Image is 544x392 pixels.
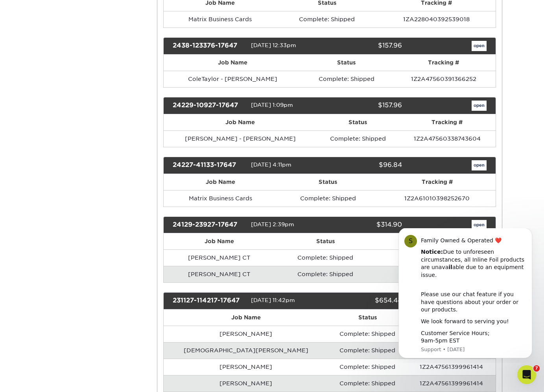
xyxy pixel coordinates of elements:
[301,55,392,71] th: Status
[328,342,407,359] td: Complete: Shipped
[34,55,140,86] div: Please use our chat feature if you have questions about your order or our products.
[275,233,376,249] th: Status
[164,130,317,147] td: [PERSON_NAME] - [PERSON_NAME]
[251,161,291,168] span: [DATE] 4:11pm
[164,71,301,87] td: ColeTaylor - [PERSON_NAME]
[34,20,140,51] div: Due to unforeseen circumstances, all Inline Foil products are unava able due to an equipment issue.
[392,55,496,71] th: Tracking #
[251,297,295,304] span: [DATE] 11:42pm
[164,326,328,342] td: [PERSON_NAME]
[407,375,496,392] td: 1Z2A47561399961414
[164,114,317,130] th: Job Name
[324,160,408,170] div: $96.84
[164,266,275,282] td: [PERSON_NAME] CT
[376,266,495,282] td: 1Z2A47560393626968
[301,71,392,87] td: Complete: Shipped
[324,41,408,51] div: $157.96
[328,375,407,392] td: Complete: Shipped
[34,118,140,125] p: Message from Support, sent 22w ago
[407,359,496,375] td: 1Z2A47561399961414
[277,11,378,27] td: Complete: Shipped
[376,233,495,249] th: Tracking #
[34,20,56,27] b: Notice:
[472,220,487,230] a: open
[399,130,495,147] td: 1Z2A47560338743604
[164,11,277,27] td: Matrix Business Cards
[167,41,251,51] div: 2438-123376-17647
[277,190,379,207] td: Complete: Shipped
[167,101,251,111] div: 24229-10927-17647
[164,342,328,359] td: [DEMOGRAPHIC_DATA][PERSON_NAME]
[251,102,293,108] span: [DATE] 1:09pm
[517,365,536,384] iframe: Intercom live chat
[324,296,408,306] div: $654.44
[251,42,296,48] span: [DATE] 12:33pm
[167,296,251,306] div: 231127-114217-17647
[18,7,30,19] div: Profile image for Support
[317,114,399,130] th: Status
[317,130,399,147] td: Complete: Shipped
[379,190,496,207] td: 1Z2A61010398252670
[164,174,277,190] th: Job Name
[251,221,294,227] span: [DATE] 2:39pm
[533,365,540,372] span: 7
[387,228,544,363] iframe: Intercom notifications message
[167,160,251,170] div: 24227-41133-17647
[379,174,496,190] th: Tracking #
[472,41,487,51] a: open
[167,220,251,230] div: 24129-23927-17647
[34,101,140,117] div: Customer Service Hours; 9am-5pm EST
[328,359,407,375] td: Complete: Shipped
[164,55,301,71] th: Job Name
[164,190,277,207] td: Matrix Business Cards
[472,101,487,111] a: open
[376,249,495,266] td: 1Z2A47560393626968
[275,266,376,282] td: Complete: Shipped
[164,375,328,392] td: [PERSON_NAME]
[164,359,328,375] td: [PERSON_NAME]
[399,114,495,130] th: Tracking #
[378,11,496,27] td: 1ZA228040392539018
[164,249,275,266] td: [PERSON_NAME] CT
[392,71,496,87] td: 1Z2A47560391366252
[275,249,376,266] td: Complete: Shipped
[472,160,487,170] a: open
[164,310,328,326] th: Job Name
[324,101,408,111] div: $157.96
[324,220,408,230] div: $314.90
[328,326,407,342] td: Complete: Shipped
[34,5,140,117] div: Message content
[34,90,140,97] div: We look forward to serving you!
[328,310,407,326] th: Status
[62,36,66,42] b: il
[164,233,275,249] th: Job Name
[34,9,140,16] div: Family Owned & Operated ❤️
[277,174,379,190] th: Status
